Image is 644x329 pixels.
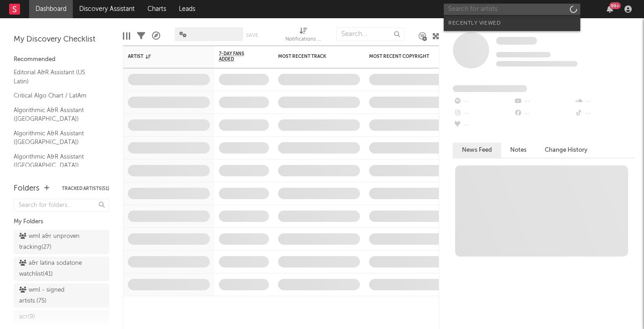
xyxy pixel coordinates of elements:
div: Artist [128,54,196,59]
div: My Folders [14,216,109,227]
div: Most Recent Track [278,54,346,59]
a: Algorithmic A&R Assistant ([GEOGRAPHIC_DATA]) [14,152,100,170]
div: -- [453,108,513,119]
div: Recommended [14,54,109,65]
div: Edit Columns [123,23,130,49]
span: Tracking Since: [DATE] [496,52,551,57]
div: acr ( 9 ) [19,312,35,323]
div: Notifications (Artist) [285,23,322,49]
div: 99 + [609,2,621,9]
div: Folders [14,183,40,194]
div: -- [574,96,635,108]
a: Some Artist [496,36,537,46]
span: 0 fans last week [496,61,578,67]
div: Filters [137,23,145,49]
span: Fans Added by Platform [453,85,527,92]
a: Algorithmic A&R Assistant ([GEOGRAPHIC_DATA]) [14,129,100,147]
input: Search... [336,27,405,41]
div: -- [513,108,574,119]
input: Search for artists [444,4,580,15]
a: acr(9) [14,310,109,324]
div: Recently Viewed [448,18,576,29]
div: Most Recent Copyright [369,54,437,59]
button: Change History [536,143,597,158]
button: Save [246,33,258,38]
a: Algorithmic A&R Assistant ([GEOGRAPHIC_DATA]) [14,105,100,124]
div: My Discovery Checklist [14,34,109,45]
button: Notes [501,143,536,158]
div: -- [453,119,513,131]
span: Some Artist [496,37,537,45]
div: Notifications (Artist) [285,34,322,45]
button: 99+ [607,5,613,13]
input: Search for folders... [14,199,109,212]
div: a&r latina sodatone watchlist ( 41 ) [19,258,83,280]
a: wml - signed artists.(75) [14,283,109,308]
span: 7-Day Fans Added [219,51,255,62]
a: a&r latina sodatone watchlist(41) [14,257,109,281]
div: wml - signed artists. ( 75 ) [19,285,83,307]
div: -- [453,96,513,108]
div: -- [574,108,635,119]
button: News Feed [453,143,501,158]
button: Tracked Artists(51) [62,186,109,191]
a: Critical Algo Chart / LatAm [14,91,100,101]
div: wml a&r unproven tracking ( 27 ) [19,231,83,253]
div: A&R Pipeline [152,23,160,49]
div: -- [513,96,574,108]
a: Editorial A&R Assistant (US Latin) [14,67,100,86]
a: wml a&r unproven tracking(27) [14,230,109,254]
